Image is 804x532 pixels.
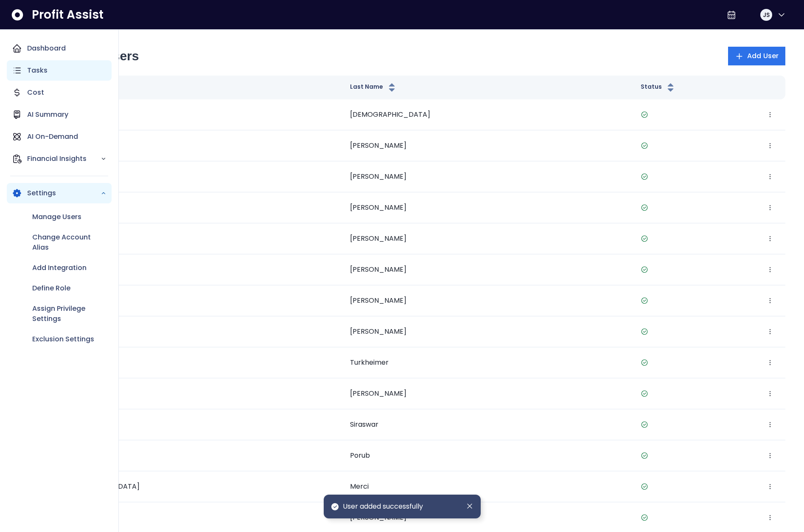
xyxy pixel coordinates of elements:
[350,327,406,336] span: [PERSON_NAME]
[32,263,87,273] p: Add Integration
[350,82,397,93] button: Last Name
[32,334,94,344] p: Exclusion Settings
[27,43,66,53] p: Dashboard
[32,283,70,293] p: Define Role
[350,203,406,212] span: [PERSON_NAME]
[27,87,44,98] p: Cost
[747,51,779,61] span: Add User
[27,154,101,164] p: Financial Insights
[350,110,430,119] span: [DEMOGRAPHIC_DATA]
[350,357,389,367] span: Turkheimer
[27,132,78,142] p: AI On-Demand
[32,232,106,253] p: Change Account Alias
[27,188,101,198] p: Settings
[350,141,406,150] span: [PERSON_NAME]
[350,296,406,305] span: [PERSON_NAME]
[350,419,378,429] span: Siraswar
[350,450,370,460] span: Porub
[350,234,406,243] span: [PERSON_NAME]
[350,388,406,398] span: [PERSON_NAME]
[465,501,474,511] button: Dismiss
[350,172,406,181] span: [PERSON_NAME]
[27,65,48,76] p: Tasks
[32,7,104,23] span: Profit Assist
[343,501,423,512] span: User added successfully
[641,82,676,93] button: Status
[350,265,406,274] span: [PERSON_NAME]
[32,212,81,222] p: Manage Users
[27,110,68,120] p: AI Summary
[728,47,785,65] button: Add User
[763,11,770,19] span: JS
[32,304,106,324] p: Assign Privilege Settings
